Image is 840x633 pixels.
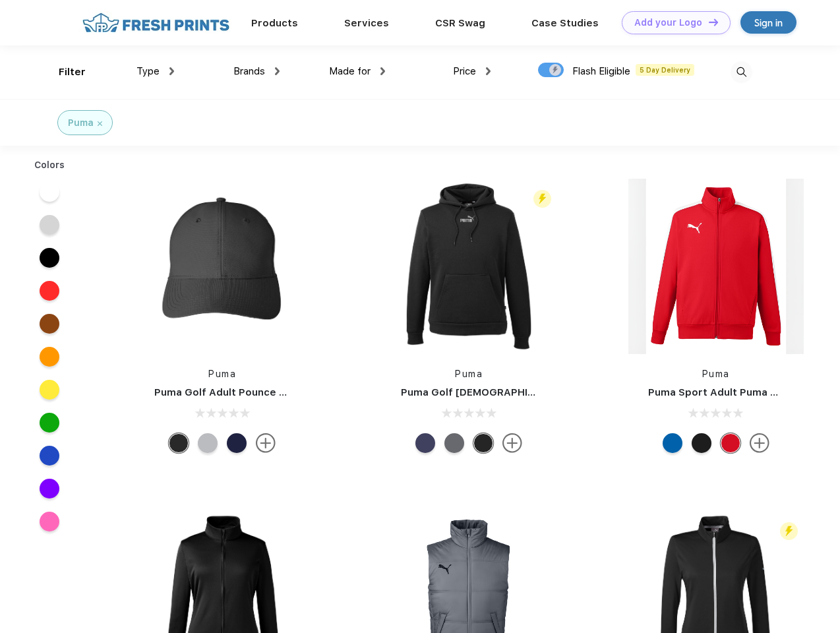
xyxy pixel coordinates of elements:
[401,386,645,398] a: Puma Golf [DEMOGRAPHIC_DATA]' Icon Golf Polo
[473,433,493,453] div: Puma Black
[663,433,682,453] div: Lapis Blue
[455,369,483,379] a: Puma
[135,179,310,354] img: func=resize&h=266
[227,433,247,453] div: Peacoat
[636,64,694,76] span: 5 Day Delivery
[444,433,464,453] div: Quiet Shade
[344,17,389,29] a: Services
[68,116,94,130] div: Puma
[750,433,769,453] img: more.svg
[275,67,280,75] img: dropdown.png
[329,65,371,77] span: Made for
[780,522,798,540] img: flash_active_toggle.svg
[709,18,718,26] img: DT
[740,11,796,34] a: Sign in
[628,179,804,354] img: func=resize&h=266
[136,65,160,77] span: Type
[251,17,298,29] a: Products
[692,433,711,453] div: Puma Black
[154,386,356,398] a: Puma Golf Adult Pounce Adjustable Cap
[198,433,218,453] div: Quarry
[208,369,236,379] a: Puma
[702,369,730,379] a: Puma
[233,65,265,77] span: Brands
[59,65,86,80] div: Filter
[24,158,75,172] div: Colors
[380,67,385,75] img: dropdown.png
[98,121,102,126] img: filter_cancel.svg
[731,61,752,83] img: desktop_search.svg
[502,433,522,453] img: more.svg
[453,65,476,77] span: Price
[169,433,189,453] div: Puma Black
[169,67,174,75] img: dropdown.png
[721,433,740,453] div: High Risk Red
[634,17,702,28] div: Add your Logo
[256,433,276,453] img: more.svg
[415,433,435,453] div: Peacoat
[572,65,630,77] span: Flash Eligible
[381,179,556,354] img: func=resize&h=266
[754,15,783,30] div: Sign in
[486,67,491,75] img: dropdown.png
[533,190,551,208] img: flash_active_toggle.svg
[435,17,485,29] a: CSR Swag
[78,11,233,34] img: fo%20logo%202.webp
